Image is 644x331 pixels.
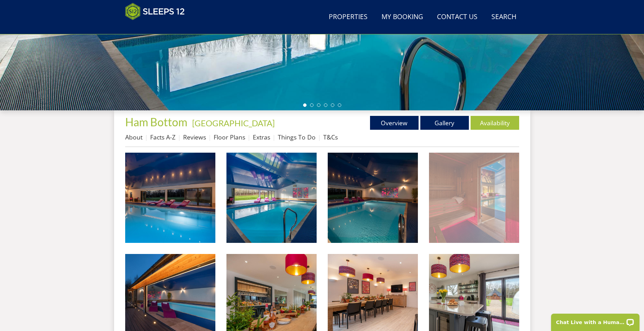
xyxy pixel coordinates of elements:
[192,118,275,128] a: [GEOGRAPHIC_DATA]
[122,24,195,30] iframe: Customer reviews powered by Trustpilot
[328,153,418,243] img: Ham Bottom - Large holiday house with a private pool, sleeps up to 14
[323,133,338,141] a: T&Cs
[429,153,519,243] img: Ham Bottom - Mums in the sauna, kids in the pool
[370,116,419,130] a: Overview
[547,309,644,331] iframe: LiveChat chat widget
[125,153,215,243] img: Ham Bottom - Large group holiday home in Somerset with a private indoor pool
[125,3,185,20] img: Sleeps 12
[125,115,189,129] a: Ham Bottom
[326,9,370,25] a: Properties
[125,133,143,141] a: About
[189,118,275,128] span: -
[253,133,270,141] a: Extras
[226,153,317,243] img: Ham Bottom - The indoor pool is exclusively yours to use for the whole of your stay
[150,133,175,141] a: Facts A-Z
[183,133,206,141] a: Reviews
[125,115,187,129] span: Ham Bottom
[214,133,245,141] a: Floor Plans
[434,9,480,25] a: Contact Us
[420,116,469,130] a: Gallery
[471,116,519,130] a: Availability
[489,9,519,25] a: Search
[379,9,426,25] a: My Booking
[278,133,316,141] a: Things To Do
